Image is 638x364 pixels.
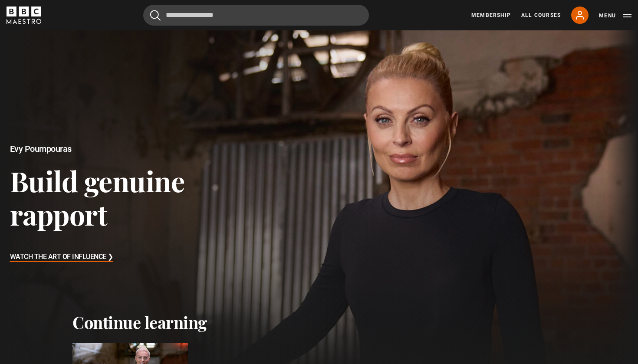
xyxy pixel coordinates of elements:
[521,11,561,19] a: All Courses
[150,10,161,21] button: Submit the search query
[10,144,256,154] h2: Evy Poumpouras
[599,11,631,20] button: Toggle navigation
[471,11,511,19] a: Membership
[10,251,113,264] h3: Watch The Art of Influence ❯
[143,5,369,26] input: Search
[7,7,41,24] svg: BBC Maestro
[10,164,256,231] h3: Build genuine rapport
[72,312,566,332] h2: Continue learning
